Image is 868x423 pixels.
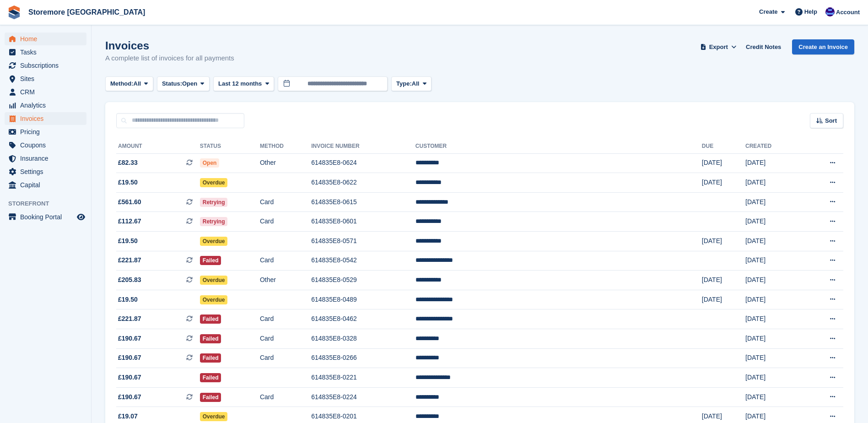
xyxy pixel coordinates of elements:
td: 614835E8-0615 [311,192,415,212]
span: Analytics [20,99,75,112]
span: All [412,79,420,88]
span: Overdue [200,295,228,304]
span: All [134,79,141,88]
span: Help [804,7,817,16]
td: 614835E8-0328 [311,329,415,349]
td: 614835E8-0601 [311,212,415,232]
img: stora-icon-8386f47178a22dfd0bd8f6a31ec36ba5ce8667c1dd55bd0f319d3a0aa187defe.svg [7,5,21,19]
a: Storemore [GEOGRAPHIC_DATA] [25,5,149,20]
td: Other [260,153,311,173]
span: Coupons [20,139,75,152]
td: [DATE] [702,271,745,290]
a: Create an Invoice [792,39,854,54]
td: Card [260,309,311,329]
span: Retrying [200,198,228,207]
span: Failed [200,315,221,324]
td: 614835E8-0542 [311,251,415,271]
span: £221.87 [118,255,141,265]
span: £190.67 [118,334,141,343]
span: Tasks [20,46,75,59]
td: [DATE] [702,290,745,309]
td: Other [260,271,311,290]
span: Overdue [200,412,228,421]
td: 614835E8-0571 [311,232,415,251]
span: Overdue [200,237,228,246]
span: Sites [20,72,75,85]
span: £190.67 [118,373,141,382]
a: menu [5,139,86,152]
span: Booking Portal [20,211,75,223]
td: 614835E8-0224 [311,387,415,407]
span: Capital [20,179,75,191]
td: 614835E8-0489 [311,290,415,309]
span: Last 12 months [218,79,262,88]
a: menu [5,165,86,178]
span: £112.67 [118,217,141,226]
span: Subscriptions [20,59,75,72]
span: Export [709,43,728,52]
a: menu [5,46,86,59]
span: Settings [20,165,75,178]
a: menu [5,152,86,165]
td: [DATE] [745,153,802,173]
a: Preview store [75,211,86,222]
span: Open [200,158,220,168]
span: Failed [200,256,221,265]
span: CRM [20,86,75,98]
th: Status [200,139,260,154]
td: [DATE] [745,368,802,388]
td: Card [260,212,311,232]
td: [DATE] [745,232,802,251]
span: Failed [200,353,221,363]
th: Invoice Number [311,139,415,154]
th: Method [260,139,311,154]
span: Create [759,7,777,16]
td: 614835E8-0624 [311,153,415,173]
th: Customer [415,139,702,154]
span: £190.67 [118,353,141,363]
button: Status: Open [157,76,210,92]
span: £221.87 [118,314,141,324]
span: Failed [200,373,221,382]
button: Method: All [105,76,153,92]
span: Method: [110,79,134,88]
a: menu [5,99,86,112]
td: [DATE] [745,348,802,368]
a: menu [5,86,86,98]
td: 614835E8-0622 [311,173,415,193]
a: Credit Notes [742,39,785,54]
a: menu [5,33,86,45]
th: Amount [116,139,200,154]
a: menu [5,59,86,72]
button: Type: All [391,76,431,92]
a: menu [5,179,86,191]
span: Status: [162,79,182,88]
span: £205.83 [118,275,141,285]
a: menu [5,72,86,85]
span: £19.07 [118,412,138,421]
span: Sort [825,116,837,125]
td: [DATE] [745,309,802,329]
td: Card [260,348,311,368]
span: £561.60 [118,197,141,207]
span: £82.33 [118,158,138,168]
th: Created [745,139,802,154]
span: Storefront [8,199,91,208]
img: Angela [825,7,835,16]
span: Account [836,8,860,17]
h1: Invoices [105,39,234,52]
td: [DATE] [745,212,802,232]
span: Type: [396,79,412,88]
span: Home [20,33,75,45]
a: menu [5,125,86,138]
td: [DATE] [745,290,802,309]
td: [DATE] [745,173,802,193]
span: Overdue [200,276,228,285]
span: £19.50 [118,295,138,304]
span: Insurance [20,152,75,165]
button: Export [698,39,739,54]
td: Card [260,251,311,271]
span: £19.50 [118,178,138,187]
td: [DATE] [745,251,802,271]
td: 614835E8-0462 [311,309,415,329]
